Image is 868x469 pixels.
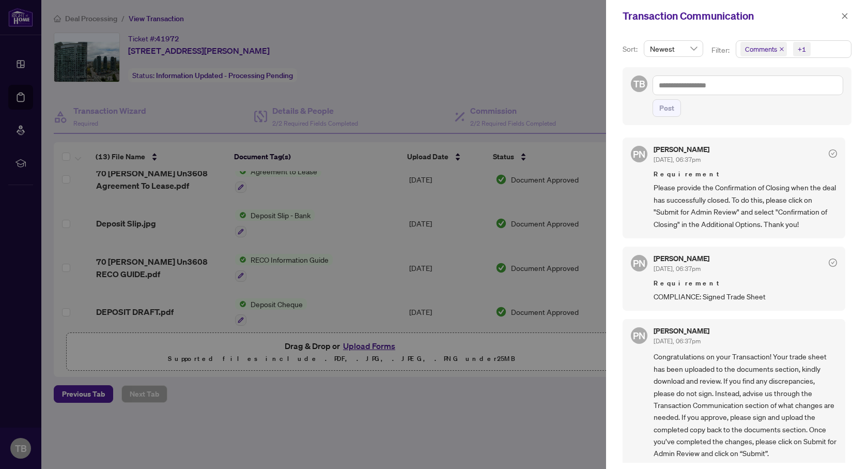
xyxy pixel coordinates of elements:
span: Requirement [654,278,837,289]
span: Requirement [654,169,837,179]
span: close [779,47,784,52]
h5: [PERSON_NAME] [654,255,709,262]
p: Filter: [711,44,731,56]
span: close [841,12,848,20]
div: Transaction Communication [623,8,838,24]
div: +1 [798,44,806,54]
span: Newest [650,41,697,56]
span: PN [633,256,645,270]
h5: [PERSON_NAME] [654,146,709,153]
span: COMPLIANCE: Signed Trade Sheet [654,291,837,302]
span: [DATE], 06:37pm [654,337,701,345]
span: check-circle [829,149,837,158]
span: [DATE], 06:37pm [654,156,701,163]
span: check-circle [829,259,837,267]
span: PN [633,147,645,161]
span: Please provide the Confirmation of Closing when the deal has successfully closed. To do this, ple... [654,181,837,230]
span: [DATE], 06:37pm [654,265,701,273]
span: Congratulations on your Transaction! Your trade sheet has been uploaded to the documents section,... [654,351,837,459]
span: Comments [745,44,777,54]
span: TB [633,77,645,91]
span: PN [633,328,645,343]
span: Comments [740,42,787,56]
p: Sort: [623,43,640,55]
button: Post [653,99,681,117]
h5: [PERSON_NAME] [654,327,709,335]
